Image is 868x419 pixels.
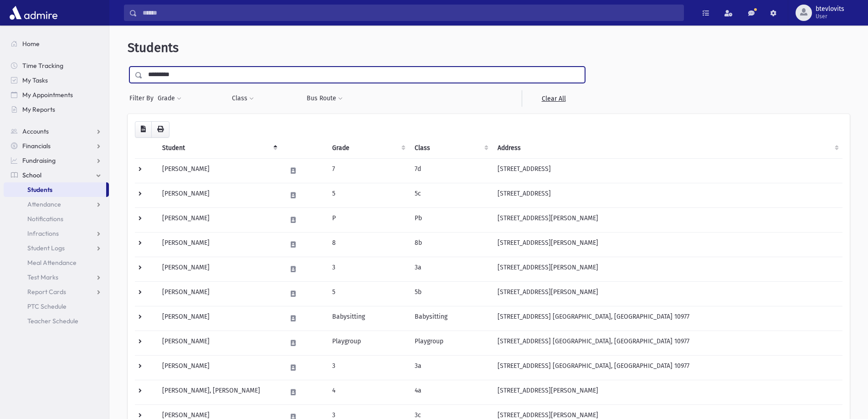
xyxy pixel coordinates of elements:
td: [STREET_ADDRESS][PERSON_NAME] [492,281,842,306]
a: Meal Attendance [4,255,109,270]
td: 4a [409,380,492,404]
td: Babysitting [409,306,492,331]
td: Babysitting [327,306,409,331]
td: 5 [327,183,409,207]
span: Fundraising [22,156,56,165]
span: Notifications [27,215,63,223]
td: [PERSON_NAME] [157,183,281,207]
a: Students [4,182,106,197]
a: My Tasks [4,73,109,88]
a: Report Cards [4,285,109,299]
td: [STREET_ADDRESS][PERSON_NAME] [492,380,842,404]
span: My Reports [22,105,55,114]
span: Home [22,40,40,48]
span: Accounts [22,127,49,135]
button: Class [231,90,254,107]
td: Playgroup [409,331,492,355]
span: Students [128,40,179,55]
span: Attendance [27,200,61,208]
span: Teacher Schedule [27,317,78,325]
a: Test Marks [4,270,109,285]
button: CSV [135,121,152,138]
td: [PERSON_NAME] [157,158,281,183]
img: AdmirePro [7,4,60,22]
span: Infractions [27,229,59,238]
td: [STREET_ADDRESS][PERSON_NAME] [492,232,842,257]
td: [PERSON_NAME] [157,281,281,306]
a: Notifications [4,212,109,226]
span: Financials [22,142,51,150]
a: My Reports [4,102,109,117]
a: School [4,168,109,182]
span: btevlovits [816,5,844,13]
span: PTC Schedule [27,302,67,310]
span: My Tasks [22,76,48,84]
th: Class: activate to sort column ascending [409,138,492,159]
a: Financials [4,139,109,153]
span: My Appointments [22,91,73,99]
a: Accounts [4,124,109,139]
span: Students [27,186,52,194]
td: 5b [409,281,492,306]
td: [PERSON_NAME] [157,306,281,331]
span: Test Marks [27,273,58,281]
td: Pb [409,207,492,232]
a: Clear All [522,90,585,107]
a: Time Tracking [4,58,109,73]
td: 7 [327,158,409,183]
a: Teacher Schedule [4,314,109,328]
td: 8 [327,232,409,257]
button: Print [151,121,169,138]
span: Report Cards [27,288,66,296]
td: 3 [327,257,409,281]
td: [STREET_ADDRESS][PERSON_NAME] [492,257,842,281]
td: 3a [409,257,492,281]
th: Student: activate to sort column descending [157,138,281,159]
td: 3 [327,355,409,380]
td: [PERSON_NAME], [PERSON_NAME] [157,380,281,404]
td: [STREET_ADDRESS] [492,183,842,207]
td: 3a [409,355,492,380]
a: Fundraising [4,153,109,168]
a: PTC Schedule [4,299,109,314]
td: [STREET_ADDRESS] [GEOGRAPHIC_DATA], [GEOGRAPHIC_DATA] 10977 [492,331,842,355]
td: [PERSON_NAME] [157,257,281,281]
td: [STREET_ADDRESS][PERSON_NAME] [492,207,842,232]
td: [PERSON_NAME] [157,207,281,232]
a: Infractions [4,226,109,241]
td: [PERSON_NAME] [157,355,281,380]
a: Student Logs [4,241,109,255]
td: [STREET_ADDRESS] [GEOGRAPHIC_DATA], [GEOGRAPHIC_DATA] 10977 [492,306,842,331]
a: My Appointments [4,88,109,102]
span: User [816,13,844,20]
input: Search [137,5,683,21]
td: P [327,207,409,232]
td: [STREET_ADDRESS] [GEOGRAPHIC_DATA], [GEOGRAPHIC_DATA] 10977 [492,355,842,380]
td: 4 [327,380,409,404]
td: [PERSON_NAME] [157,232,281,257]
td: 8b [409,232,492,257]
td: [STREET_ADDRESS] [492,158,842,183]
td: 5 [327,281,409,306]
span: Meal Attendance [27,259,77,267]
span: Student Logs [27,244,65,252]
span: Time Tracking [22,62,63,70]
span: School [22,171,41,179]
span: Filter By [129,93,157,103]
td: 7d [409,158,492,183]
td: [PERSON_NAME] [157,331,281,355]
th: Grade: activate to sort column ascending [327,138,409,159]
a: Attendance [4,197,109,212]
th: Address: activate to sort column ascending [492,138,842,159]
a: Home [4,36,109,51]
td: Playgroup [327,331,409,355]
td: 5c [409,183,492,207]
button: Bus Route [306,90,343,107]
button: Grade [157,90,182,107]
